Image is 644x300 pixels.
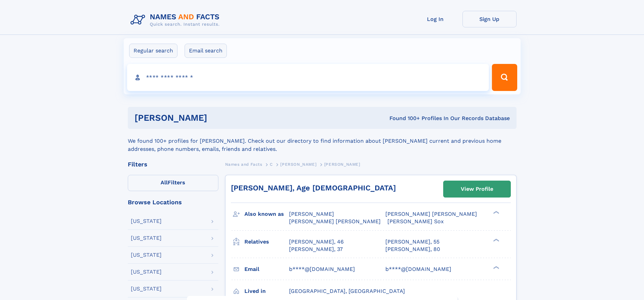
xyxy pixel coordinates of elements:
[128,199,218,205] div: Browse Locations
[461,181,493,197] div: View Profile
[244,208,289,220] h3: Also known as
[289,238,344,246] a: [PERSON_NAME], 46
[128,11,225,29] img: Logo Names and Facts
[131,235,162,241] div: [US_STATE]
[129,44,177,58] label: Regular search
[185,44,227,58] label: Email search
[387,218,444,225] span: [PERSON_NAME] Sox
[270,162,273,167] span: C
[131,252,162,258] div: [US_STATE]
[128,175,218,191] label: Filters
[492,210,500,215] div: ❯
[385,246,440,253] a: [PERSON_NAME], 80
[127,64,489,91] input: search input
[128,161,218,167] div: Filters
[298,115,510,122] div: Found 100+ Profiles In Our Records Database
[225,160,262,168] a: Names and Facts
[131,218,162,224] div: [US_STATE]
[492,265,500,270] div: ❯
[408,11,462,27] a: Log In
[492,238,500,242] div: ❯
[289,288,405,294] span: [GEOGRAPHIC_DATA], [GEOGRAPHIC_DATA]
[161,179,168,186] span: All
[444,181,510,197] a: View Profile
[280,160,316,168] a: [PERSON_NAME]
[135,114,299,122] h1: [PERSON_NAME]
[244,285,289,297] h3: Lived in
[280,162,316,167] span: [PERSON_NAME]
[244,236,289,248] h3: Relatives
[289,246,343,253] a: [PERSON_NAME], 37
[324,162,360,167] span: [PERSON_NAME]
[385,211,477,217] span: [PERSON_NAME] [PERSON_NAME]
[289,218,381,225] span: [PERSON_NAME] [PERSON_NAME]
[492,64,517,91] button: Search Button
[128,129,517,153] div: We found 100+ profiles for [PERSON_NAME]. Check out our directory to find information about [PERS...
[244,263,289,275] h3: Email
[231,184,396,192] a: [PERSON_NAME], Age [DEMOGRAPHIC_DATA]
[131,269,162,275] div: [US_STATE]
[385,238,439,246] a: [PERSON_NAME], 55
[289,211,334,217] span: [PERSON_NAME]
[131,286,162,292] div: [US_STATE]
[462,11,517,27] a: Sign Up
[270,160,273,168] a: C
